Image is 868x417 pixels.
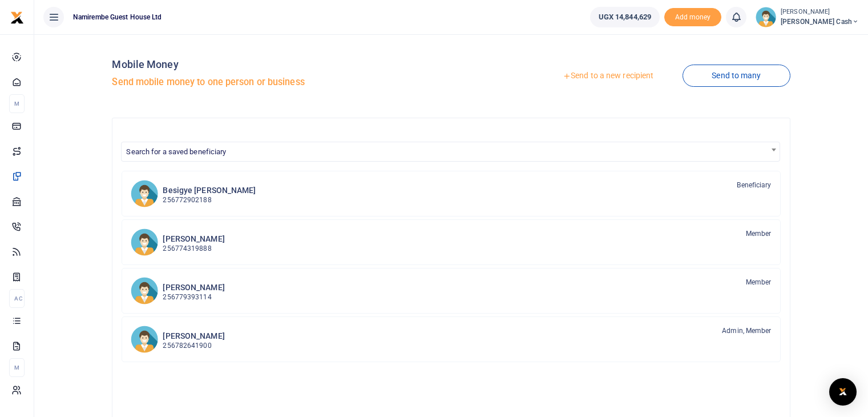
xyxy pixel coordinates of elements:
a: PK [PERSON_NAME] 256774319888 Member [122,219,780,265]
p: 256782641900 [163,340,224,351]
span: [PERSON_NAME] Cash [781,17,859,27]
span: Namirembe Guest House Ltd [68,12,167,22]
li: M [9,94,25,113]
span: Member [746,277,772,287]
a: BN [PERSON_NAME] 256782641900 Admin, Member [122,316,780,362]
span: UGX 14,844,629 [599,11,651,23]
li: Toup your wallet [664,8,721,27]
h4: Mobile Money [112,58,446,71]
img: PK [131,228,158,256]
p: 256772902188 [163,195,256,206]
h5: Send mobile money to one person or business [112,77,446,88]
a: Add money [664,12,721,21]
a: profile-user [PERSON_NAME] [PERSON_NAME] Cash [756,7,859,27]
li: Wallet ballance [586,7,664,27]
small: [PERSON_NAME] [781,7,859,17]
span: Search for a saved beneficiary [122,142,779,160]
h6: [PERSON_NAME] [163,283,224,292]
span: Member [746,228,772,239]
a: Send to many [683,65,790,87]
h6: [PERSON_NAME] [163,234,224,244]
li: M [9,358,25,377]
h6: [PERSON_NAME] [163,331,224,341]
a: UGX 14,844,629 [590,7,660,27]
h6: Besigye [PERSON_NAME] [163,186,256,195]
li: Ac [9,289,25,308]
span: Add money [664,8,721,27]
span: Search for a saved beneficiary [126,147,226,156]
img: BN [131,326,158,353]
a: logo-small logo-large logo-large [10,13,24,21]
img: WWr [131,277,158,304]
a: Send to a new recipient [534,66,683,86]
span: Search for a saved beneficiary [121,142,780,162]
p: 256779393114 [163,292,224,303]
img: logo-small [10,11,24,25]
a: BN Besigye [PERSON_NAME] 256772902188 Beneficiary [122,171,780,216]
img: BN [131,180,158,207]
span: Beneficiary [737,180,771,190]
div: Open Intercom Messenger [829,378,857,406]
span: Admin, Member [722,326,771,336]
img: profile-user [756,7,776,27]
a: WWr [PERSON_NAME] 256779393114 Member [122,268,780,314]
p: 256774319888 [163,243,224,254]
